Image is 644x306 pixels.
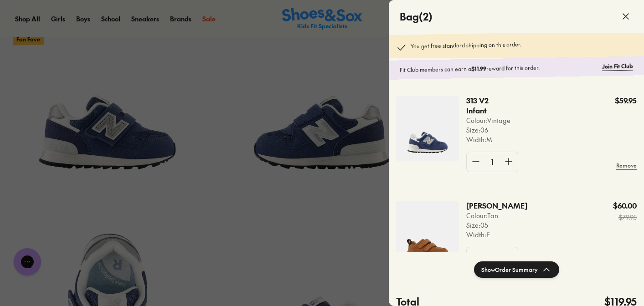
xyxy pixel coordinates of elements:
[466,211,527,220] p: Colour: Tan
[602,62,633,71] a: Join Fit Club
[466,116,511,125] p: Colour: Vintage
[471,65,486,72] b: $11.99
[466,135,511,144] p: Width : M
[396,96,459,161] img: 4-538806.jpg
[466,201,515,211] p: [PERSON_NAME]
[411,40,521,53] p: You get free standard shipping on this order.
[485,247,500,267] div: 1
[5,3,32,31] button: Open gorgias live chat
[613,213,637,222] s: $79.95
[474,261,559,278] button: ShowOrder Summary
[485,152,500,172] div: 1
[466,220,527,230] p: Size : 05
[466,96,502,116] p: 313 V2 Infant
[615,96,637,106] p: $59.95
[613,201,637,211] p: $60.00
[466,230,527,240] p: Width : E
[400,9,433,24] h4: Bag ( 2 )
[466,125,511,135] p: Size : 06
[400,62,598,74] p: Fit Club members can earn a reward for this order.
[396,201,459,266] img: 5-509641.jpg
